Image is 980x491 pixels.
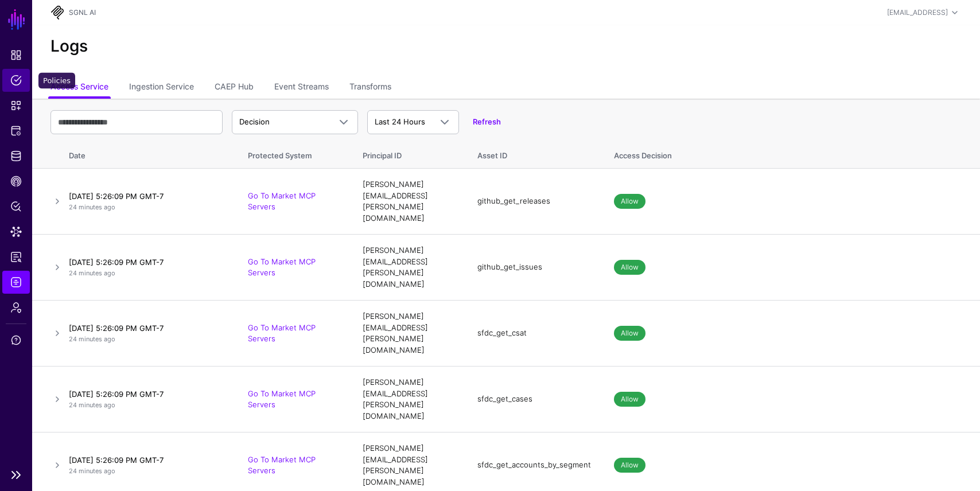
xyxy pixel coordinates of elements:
a: Policy Lens [2,195,30,218]
span: CAEP Hub [10,176,22,187]
h4: [DATE] 5:26:09 PM GMT-7 [69,455,225,465]
span: Decision [239,117,270,126]
span: Allow [614,392,645,407]
span: Identity Data Fabric [10,150,22,162]
a: Go To Market MCP Servers [248,389,316,410]
h4: [DATE] 5:26:09 PM GMT-7 [69,323,225,333]
span: Support [10,334,22,346]
a: Policies [2,69,30,92]
a: CAEP Hub [215,77,254,99]
a: Go To Market MCP Servers [248,455,316,476]
span: Allow [614,458,645,473]
a: Logs [2,271,30,294]
div: [EMAIL_ADDRESS] [887,7,948,18]
a: Go To Market MCP Servers [248,191,316,212]
span: Dashboard [10,49,22,61]
div: Policies [38,73,75,89]
td: sfdc_get_csat [466,301,602,367]
a: Protected Systems [2,119,30,142]
td: [PERSON_NAME][EMAIL_ADDRESS][PERSON_NAME][DOMAIN_NAME] [351,301,466,367]
p: 24 minutes ago [69,466,225,476]
td: sfdc_get_cases [466,367,602,432]
a: Dashboard [2,44,30,67]
span: Admin [10,302,22,313]
a: CAEP Hub [2,170,30,193]
span: Data Lens [10,226,22,237]
img: svg+xml;base64,PHN2ZyBmaWxsPSJjdXJyZW50Q29sb3IiIGZpbGwtcnVsZT0iZXZlbm9kZCIgaGVpZ2h0PSIxZW0iIHN0eW... [50,6,64,20]
span: Allow [614,194,645,209]
td: [PERSON_NAME][EMAIL_ADDRESS][PERSON_NAME][DOMAIN_NAME] [351,235,466,301]
a: Snippets [2,94,30,117]
span: Protected Systems [10,125,22,137]
td: github_get_releases [466,169,602,235]
span: Reports [10,251,22,263]
td: github_get_issues [466,235,602,301]
th: Principal ID [351,139,466,169]
h4: [DATE] 5:26:09 PM GMT-7 [69,257,225,267]
p: 24 minutes ago [69,400,225,410]
a: SGNL AI [69,8,96,17]
a: Data Lens [2,220,30,243]
span: Policies [10,75,22,86]
h4: [DATE] 5:26:09 PM GMT-7 [69,191,225,201]
p: 24 minutes ago [69,268,225,278]
a: Refresh [473,117,501,126]
h4: [DATE] 5:26:09 PM GMT-7 [69,389,225,399]
td: [PERSON_NAME][EMAIL_ADDRESS][PERSON_NAME][DOMAIN_NAME] [351,169,466,235]
a: Ingestion Service [129,77,194,99]
a: Reports [2,246,30,268]
th: Protected System [236,139,351,169]
h2: Logs [50,37,962,56]
th: Asset ID [466,139,602,169]
td: [PERSON_NAME][EMAIL_ADDRESS][PERSON_NAME][DOMAIN_NAME] [351,367,466,432]
a: Admin [2,296,30,319]
span: Allow [614,326,645,341]
a: Event Streams [274,77,329,99]
p: 24 minutes ago [69,334,225,344]
a: Go To Market MCP Servers [248,257,316,278]
a: Access Service [50,77,108,99]
a: SGNL [7,7,26,32]
a: Go To Market MCP Servers [248,323,316,344]
th: Access Decision [602,139,980,169]
span: Logs [10,276,22,288]
span: Policy Lens [10,201,22,212]
p: 24 minutes ago [69,202,225,212]
a: Transforms [349,77,391,99]
a: Identity Data Fabric [2,145,30,167]
span: Snippets [10,100,22,111]
th: Date [64,139,236,169]
span: Last 24 Hours [375,117,425,126]
span: Allow [614,260,645,275]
